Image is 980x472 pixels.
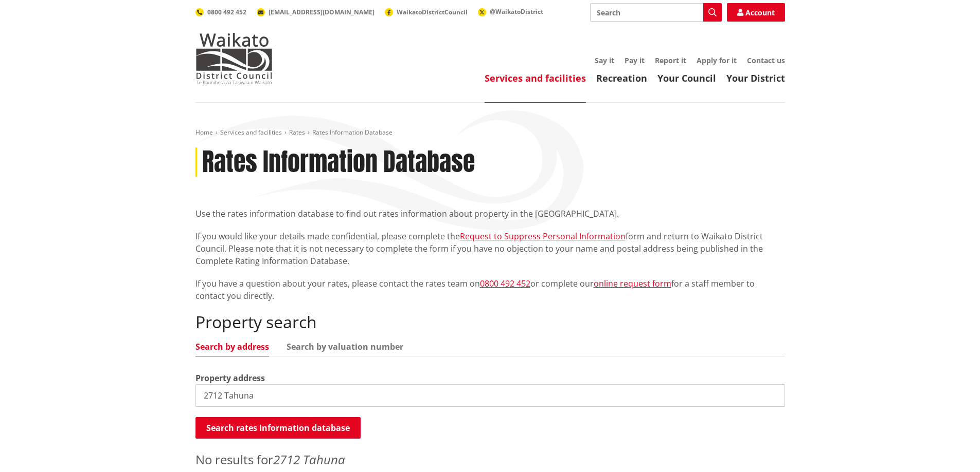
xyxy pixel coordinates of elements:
a: Say it [595,55,614,65]
a: Your District [726,72,785,84]
a: Services and facilities [220,128,282,137]
a: WaikatoDistrictCouncil [385,8,468,16]
span: 0800 492 452 [207,8,246,16]
span: @WaikatoDistrict [490,7,543,16]
a: Recreation [596,72,647,84]
p: If you have a question about your rates, please contact the rates team on or complete our for a s... [195,277,785,302]
a: Account [727,3,785,22]
label: Property address [195,372,265,384]
a: Report it [655,55,686,65]
span: Rates Information Database [312,128,393,137]
a: Your Council [657,72,716,84]
a: Search by address [195,343,269,351]
a: online request form [594,278,671,289]
a: Pay it [625,55,645,65]
input: e.g. Duke Street NGARUAWAHIA [195,384,785,407]
a: Home [195,128,213,137]
p: Use the rates information database to find out rates information about property in the [GEOGRAPHI... [195,207,785,220]
a: 0800 492 452 [480,278,530,289]
p: No results for [195,450,785,469]
iframe: Messenger Launcher [933,429,970,466]
em: 2712 Tahuna [273,451,345,468]
a: Contact us [747,55,785,65]
a: [EMAIL_ADDRESS][DOMAIN_NAME] [257,8,375,16]
a: Apply for it [697,55,737,65]
span: [EMAIL_ADDRESS][DOMAIN_NAME] [269,8,375,16]
nav: breadcrumb [195,128,785,137]
a: Search by valuation number [287,343,403,351]
span: WaikatoDistrictCouncil [397,8,468,16]
a: Services and facilities [485,72,586,84]
a: Rates [289,128,305,137]
a: @WaikatoDistrict [478,7,543,16]
p: If you would like your details made confidential, please complete the form and return to Waikato ... [195,230,785,267]
img: Waikato District Council - Te Kaunihera aa Takiwaa o Waikato [195,33,273,84]
button: Search rates information database [195,417,361,439]
h2: Property search [195,312,785,332]
h1: Rates Information Database [202,147,475,177]
input: Search input [590,3,722,22]
a: Request to Suppress Personal Information [460,231,626,242]
a: 0800 492 452 [195,8,246,16]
